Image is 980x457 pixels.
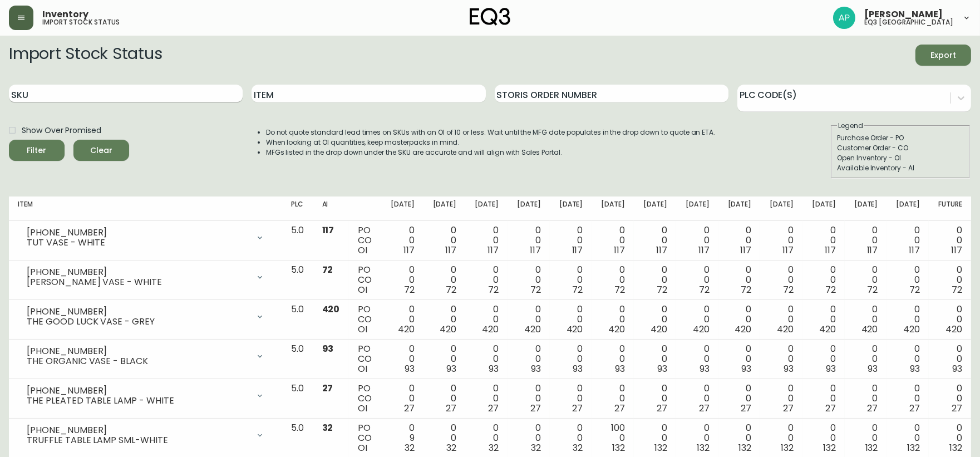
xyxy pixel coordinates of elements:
th: [DATE] [508,196,550,221]
div: 0 0 [559,423,583,453]
th: AI [313,196,349,221]
button: Clear [73,140,129,161]
span: 27 [699,402,710,415]
div: 0 0 [685,344,710,374]
span: 32 [405,441,415,454]
th: [DATE] [887,196,929,221]
th: PLC [282,196,313,221]
span: 420 [398,323,415,336]
span: 420 [608,323,625,336]
button: Filter [9,140,65,161]
div: 0 0 [854,225,878,255]
span: 27 [825,402,836,415]
div: 0 0 [559,384,583,414]
div: 0 0 [600,225,625,255]
span: 117 [445,244,456,257]
th: [DATE] [802,196,845,221]
span: Show Over Promised [22,125,101,136]
div: 0 0 [559,344,583,374]
span: 132 [907,441,920,454]
div: 0 0 [854,344,878,374]
div: PO CO [358,423,372,453]
span: 72 [868,283,878,296]
span: 420 [693,323,710,336]
th: [DATE] [423,196,466,221]
span: 72 [825,283,836,296]
div: 0 0 [643,225,667,255]
span: 27 [573,402,583,415]
div: 0 0 [685,384,710,414]
div: 0 0 [516,384,541,414]
div: PO CO [358,265,372,295]
div: 0 0 [769,423,794,453]
span: 72 [614,283,625,296]
th: [DATE] [845,196,887,221]
span: 117 [572,244,583,257]
span: Inventory [42,10,88,19]
span: OI [358,402,367,415]
div: 0 0 [559,265,583,295]
div: 0 0 [516,265,541,295]
span: 27 [783,402,794,415]
div: 0 0 [516,225,541,255]
div: 0 9 [390,423,415,453]
span: 117 [909,244,920,257]
span: 420 [524,323,541,336]
div: Open Inventory - OI [837,153,964,163]
div: 0 0 [727,384,752,414]
div: 0 0 [643,384,667,414]
span: 117 [782,244,794,257]
span: 27 [868,402,878,415]
div: 0 0 [516,423,541,453]
div: 0 0 [600,304,625,335]
td: 5.0 [282,261,313,300]
span: 93 [784,362,794,375]
span: 32 [446,441,456,454]
span: 72 [741,283,751,296]
span: 117 [825,244,836,257]
span: 72 [322,263,333,276]
div: 0 0 [432,304,457,335]
div: 0 0 [938,225,962,255]
span: OI [358,283,367,296]
div: PO CO [358,304,372,335]
div: THE GOOD LUCK VASE - GREY [27,317,249,327]
div: 0 0 [516,344,541,374]
div: 0 0 [938,384,962,414]
span: 32 [489,441,499,454]
div: Filter [27,144,47,158]
div: 0 0 [727,344,752,374]
div: 0 0 [685,225,710,255]
span: 117 [740,244,751,257]
span: 420 [567,323,583,336]
span: 420 [861,323,878,336]
th: [DATE] [718,196,761,221]
div: 0 0 [938,423,962,453]
span: 27 [657,402,667,415]
div: 0 0 [432,225,457,255]
div: 100 0 [600,423,625,453]
div: [PHONE_NUMBER]THE PLEATED TABLE LAMP - WHITE [18,384,273,408]
div: THE PLEATED TABLE LAMP - WHITE [27,396,249,406]
span: 32 [573,441,583,454]
div: 0 0 [390,225,415,255]
div: 0 0 [600,344,625,374]
div: 0 0 [643,265,667,295]
div: 0 0 [643,423,667,453]
div: [PHONE_NUMBER] [27,346,249,356]
th: [DATE] [381,196,423,221]
div: 0 0 [811,225,836,255]
span: 27 [530,402,541,415]
span: 117 [614,244,625,257]
th: Future [929,196,971,221]
div: 0 0 [432,423,457,453]
span: 420 [945,323,962,336]
div: 0 0 [643,304,667,335]
h5: eq3 [GEOGRAPHIC_DATA] [864,19,953,26]
th: [DATE] [465,196,508,221]
div: 0 0 [896,344,920,374]
div: Available Inventory - AI [837,163,964,173]
div: 0 0 [811,265,836,295]
span: 132 [697,441,710,454]
span: 93 [405,362,415,375]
